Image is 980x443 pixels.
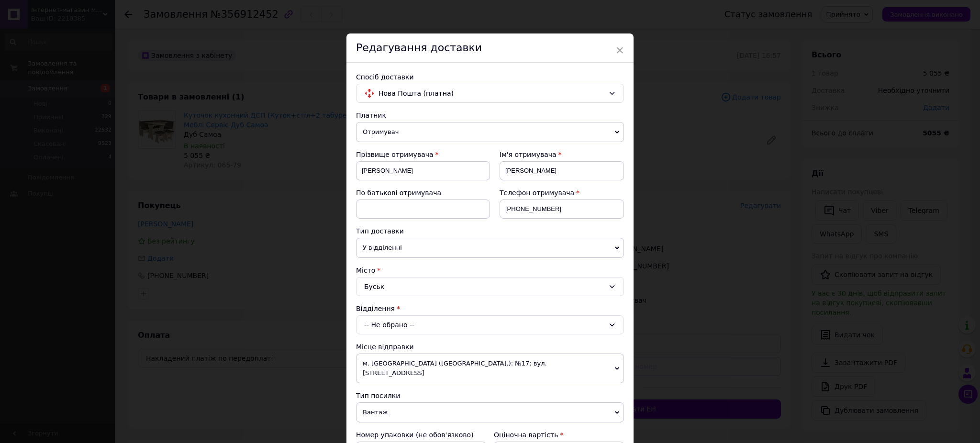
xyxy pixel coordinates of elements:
span: Тип посилки [356,392,400,399]
div: Буськ [356,277,624,296]
div: Відділення [356,304,624,313]
span: Тип доставки [356,227,404,235]
div: Номер упаковки (не обов'язково) [356,430,486,440]
span: Телефон отримувача [500,189,574,197]
div: Спосіб доставки [356,72,624,82]
span: Місце відправки [356,343,414,351]
span: × [615,42,624,58]
div: Місто [356,266,624,275]
div: -- Не обрано -- [356,315,624,334]
span: м. [GEOGRAPHIC_DATA] ([GEOGRAPHIC_DATA].): №17: вул. [STREET_ADDRESS] [356,354,624,383]
span: Отримувач [356,122,624,142]
span: Прізвище отримувача [356,151,434,158]
span: Вантаж [356,402,624,422]
span: У відділенні [356,238,624,258]
span: Платник [356,111,386,119]
div: Оціночна вартість [494,430,624,440]
span: Нова Пошта (платна) [379,88,604,99]
div: Редагування доставки [346,33,634,63]
span: Ім'я отримувача [500,151,557,158]
span: По батькові отримувача [356,189,441,197]
input: +380 [500,199,624,219]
